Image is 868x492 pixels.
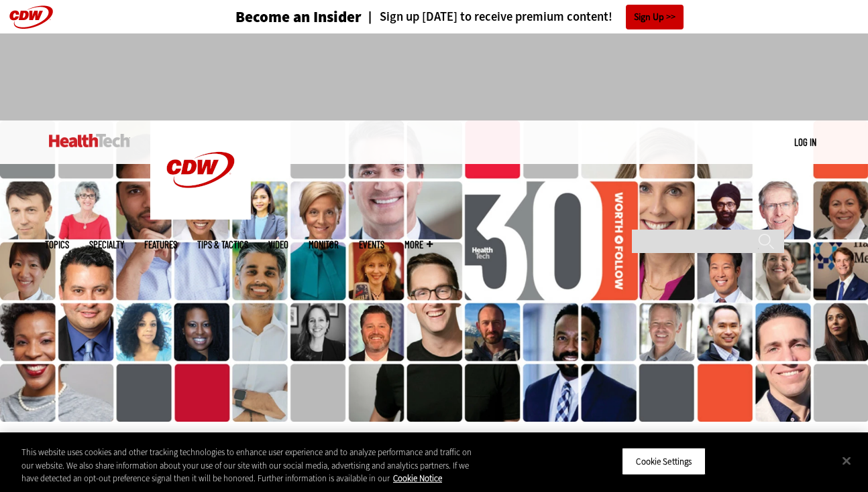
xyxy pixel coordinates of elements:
span: More [404,240,433,250]
h3: Become an Insider [235,9,362,25]
button: Close [832,446,861,475]
img: Home [49,134,130,147]
a: Features [144,240,177,250]
a: Become an Insider [185,9,362,25]
a: MonITor [309,240,339,250]
img: Home [150,120,251,220]
a: Events [359,240,384,250]
a: CDW [150,209,251,223]
a: Sign up [DATE] to receive premium content! [362,11,612,23]
iframe: advertisement [190,47,678,107]
div: This website uses cookies and other tracking technologies to enhance user experience and to analy... [21,446,478,485]
span: Specialty [89,240,124,250]
a: Sign Up [626,5,684,29]
a: Video [268,240,288,250]
div: User menu [794,135,816,149]
button: Cookie Settings [622,447,706,475]
span: Topics [45,240,69,250]
a: Log in [794,136,816,148]
a: More information about your privacy [393,473,442,484]
a: Tips & Tactics [197,240,248,250]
